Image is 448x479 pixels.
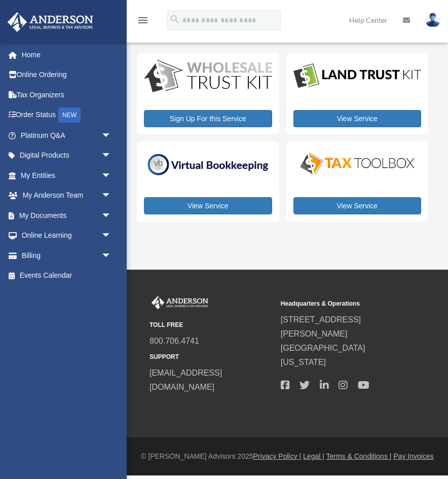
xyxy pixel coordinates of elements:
[137,14,149,26] i: menu
[144,197,272,214] a: View Service
[303,452,324,460] a: Legal |
[101,145,122,166] span: arrow_drop_down
[281,344,365,366] a: [GEOGRAPHIC_DATA][US_STATE]
[7,266,127,286] a: Events Calendar
[293,110,422,127] a: View Service
[5,12,96,32] img: Anderson Advisors Platinum Portal
[101,186,122,206] span: arrow_drop_down
[127,450,448,463] div: © [PERSON_NAME] Advisors 2025
[7,245,127,266] a: Billingarrow_drop_down
[101,205,122,226] span: arrow_drop_down
[101,165,122,186] span: arrow_drop_down
[281,315,361,338] a: [STREET_ADDRESS][PERSON_NAME]
[144,60,272,94] img: WS-Trust-Kit-lgo-1.jpg
[7,186,127,206] a: My Anderson Teamarrow_drop_down
[253,452,302,460] a: Privacy Policy |
[137,18,149,26] a: menu
[150,352,274,362] small: SUPPORT
[7,105,127,126] a: Order StatusNEW
[150,337,199,345] a: 800.706.4741
[7,85,127,105] a: Tax Organizers
[101,226,122,246] span: arrow_drop_down
[150,320,274,330] small: TOLL FREE
[425,13,440,27] img: User Pic
[7,125,127,145] a: Platinum Q&Aarrow_drop_down
[7,165,127,186] a: My Entitiesarrow_drop_down
[169,14,180,25] i: search
[7,45,127,65] a: Home
[281,299,405,309] small: Headquarters & Operations
[150,296,210,309] img: Anderson Advisors Platinum Portal
[293,197,422,214] a: View Service
[7,65,127,85] a: Online Ordering
[101,245,122,266] span: arrow_drop_down
[58,107,81,123] div: NEW
[7,145,122,166] a: Digital Productsarrow_drop_down
[326,452,392,460] a: Terms & Conditions |
[7,226,127,246] a: Online Learningarrow_drop_down
[144,110,272,127] a: Sign Up For this Service
[150,369,222,391] a: [EMAIL_ADDRESS][DOMAIN_NAME]
[101,125,122,146] span: arrow_drop_down
[7,205,127,226] a: My Documentsarrow_drop_down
